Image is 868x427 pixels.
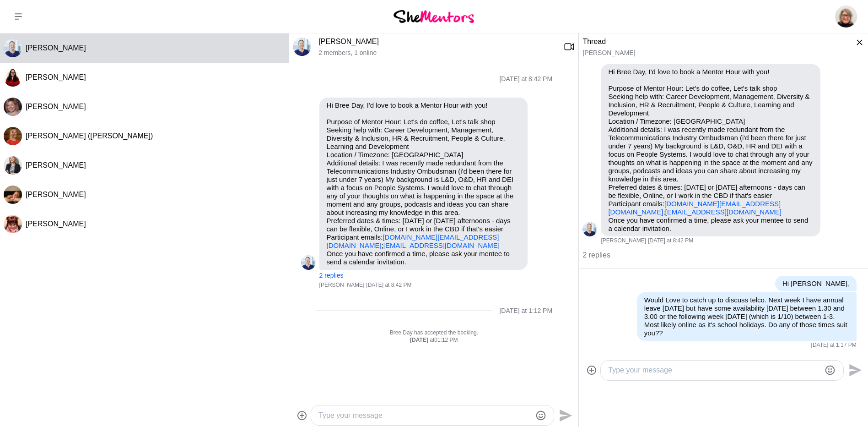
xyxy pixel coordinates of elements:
textarea: Type your message [608,365,821,376]
a: [PERSON_NAME] [318,38,379,45]
span: [PERSON_NAME] [26,73,86,81]
strong: [DATE] [410,337,430,343]
div: Tammie McDonald [582,222,597,236]
p: Bree Day has accepted the booking. [301,329,567,337]
a: [DOMAIN_NAME][EMAIL_ADDRESS][DOMAIN_NAME] [608,200,781,216]
time: 2025-09-16T10:42:33.729Z [366,282,411,289]
div: Krystle Northover [4,98,22,116]
img: M [4,215,22,233]
div: Sarah Vizer [4,186,22,204]
span: [PERSON_NAME] [319,282,365,289]
div: at 01:12 PM [301,337,567,344]
p: Would Love to catch up to discuss telco. Next week I have annual leave [DATE] but have some avail... [644,296,849,337]
span: [PERSON_NAME] [26,220,86,228]
div: 2 replies [582,244,864,261]
img: T [301,255,316,270]
img: T [293,38,311,56]
div: Jodie Coomer [4,156,22,175]
div: Mel Stibbs [4,215,22,233]
img: Bree Day [835,5,857,27]
p: Hi Bree Day, I'd love to book a Mentor Hour with you! [327,101,521,109]
img: K [4,98,22,116]
time: 2025-09-18T03:17:07.473Z [811,342,857,349]
img: C [4,127,22,145]
div: [PERSON_NAME] [582,49,839,57]
div: [DATE] at 8:42 PM [499,75,552,83]
a: [EMAIL_ADDRESS][DOMAIN_NAME] [665,208,782,216]
img: T [4,39,22,57]
button: 2 replies [319,272,344,279]
img: T [582,222,597,236]
img: J [4,156,22,175]
div: Tammie McDonald [293,38,311,56]
a: [EMAIL_ADDRESS][DOMAIN_NAME] [383,241,500,249]
a: [DOMAIN_NAME][EMAIL_ADDRESS][DOMAIN_NAME] [327,233,499,249]
div: Lidija McInnes [4,68,22,87]
span: [PERSON_NAME] [26,161,86,169]
span: [PERSON_NAME] [26,103,86,110]
p: Once you have confirmed a time, please ask your mentee to send a calendar invitation. [608,216,813,233]
p: Purpose of Mentor Hour: Let's do coffee, Let's talk shop Seeking help with: Career Development, M... [608,84,813,216]
p: Purpose of Mentor Hour: Let's do coffee, Let's talk shop Seeking help with: Career Development, M... [327,118,521,250]
time: 2025-09-16T10:42:33.729Z [648,237,693,245]
div: [DATE] at 1:12 PM [499,307,552,315]
button: Emoji picker [535,410,546,421]
p: 2 members , 1 online [318,49,556,57]
p: Once you have confirmed a time, please ask your mentee to send a calendar invitation. [327,250,521,266]
span: [PERSON_NAME] [601,237,646,245]
span: [PERSON_NAME] [26,191,86,198]
span: [PERSON_NAME] [26,44,86,52]
img: S [4,186,22,204]
textarea: Type your message [318,410,531,421]
div: Tammie McDonald [301,255,316,270]
button: Send [844,360,864,381]
div: Clarissa Hirst (Riss) [4,127,22,145]
div: Thread [582,37,839,46]
img: L [4,68,22,87]
div: Tammie McDonald [4,39,22,57]
button: Send [554,405,575,426]
img: She Mentors Logo [394,10,474,22]
p: Hi [PERSON_NAME], [782,279,849,288]
button: Close thread [846,38,864,56]
span: [PERSON_NAME] ([PERSON_NAME]) [26,132,153,140]
button: Emoji picker [825,365,836,376]
p: Hi Bree Day, I'd love to book a Mentor Hour with you! [608,68,813,76]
